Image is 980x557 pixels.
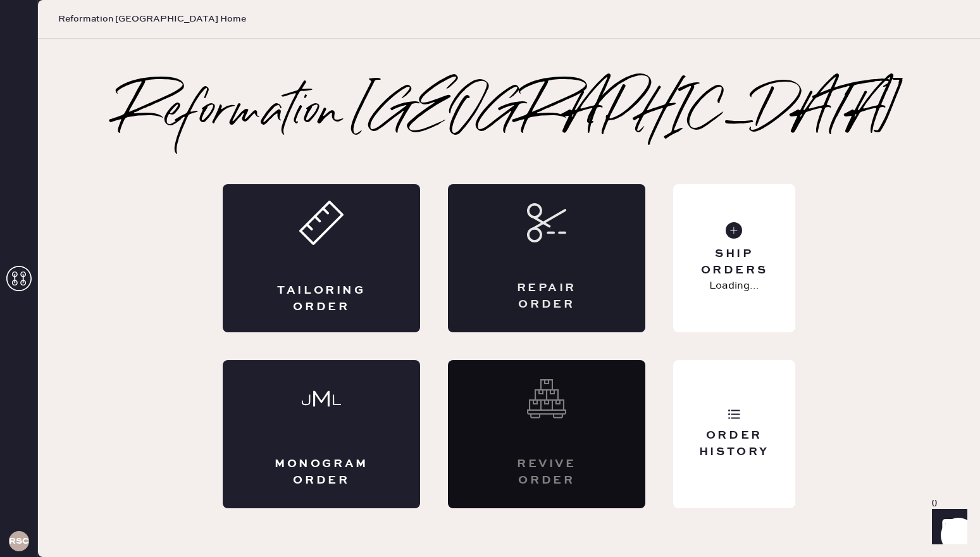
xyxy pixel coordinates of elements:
[683,246,785,278] div: Ship Orders
[920,500,974,554] iframe: Front Chat
[118,88,900,139] h2: Reformation [GEOGRAPHIC_DATA]
[499,456,595,488] div: Revive order
[448,360,645,508] div: Interested? Contact us at care@hemster.co
[683,428,785,460] div: Order History
[273,283,369,315] div: Tailoring Order
[709,278,759,294] p: Loading...
[499,280,595,312] div: Repair Order
[273,456,369,488] div: Monogram Order
[9,537,29,546] h3: RSCPA
[58,13,246,25] span: Reformation [GEOGRAPHIC_DATA] Home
